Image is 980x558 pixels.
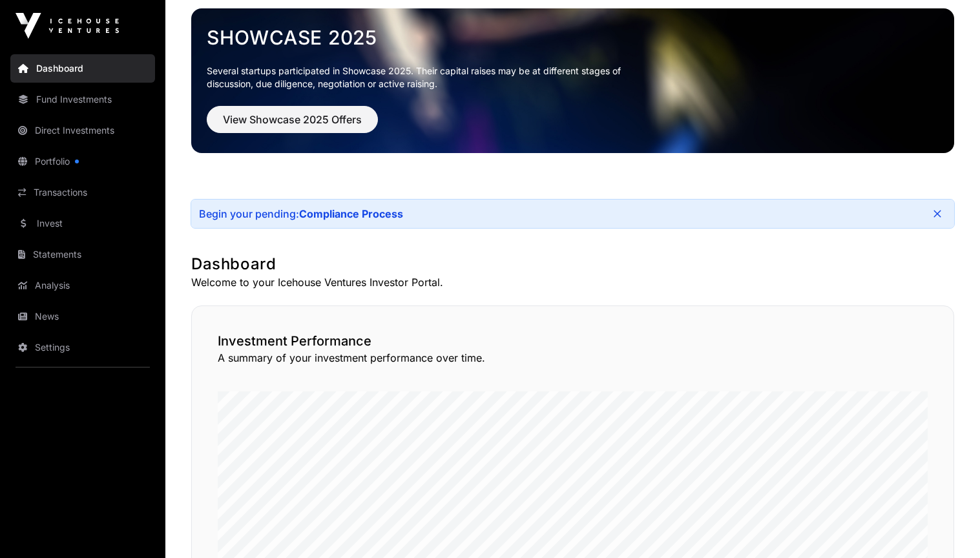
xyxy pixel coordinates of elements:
a: Direct Investments [10,116,155,145]
a: Analysis [10,271,155,300]
div: Begin your pending: [199,207,403,220]
iframe: Chat Widget [915,496,980,558]
a: News [10,302,155,331]
a: Portfolio [10,147,155,176]
img: Showcase 2025 [191,8,954,153]
p: Several startups participated in Showcase 2025. Their capital raises may be at different stages o... [207,65,641,90]
button: Close [928,205,946,223]
a: Showcase 2025 [207,26,939,49]
img: Icehouse Ventures Logo [16,13,119,39]
h1: Dashboard [191,254,954,274]
a: Dashboard [10,54,155,83]
a: Invest [10,209,155,238]
a: View Showcase 2025 Offers [207,119,378,132]
p: Welcome to your Icehouse Ventures Investor Portal. [191,274,954,290]
p: A summary of your investment performance over time. [218,350,928,366]
a: Compliance Process [299,207,403,220]
a: Transactions [10,178,155,207]
a: Fund Investments [10,85,155,114]
a: Statements [10,240,155,269]
a: Settings [10,333,155,362]
span: View Showcase 2025 Offers [223,112,362,127]
button: View Showcase 2025 Offers [207,106,378,133]
h2: Investment Performance [218,332,928,350]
